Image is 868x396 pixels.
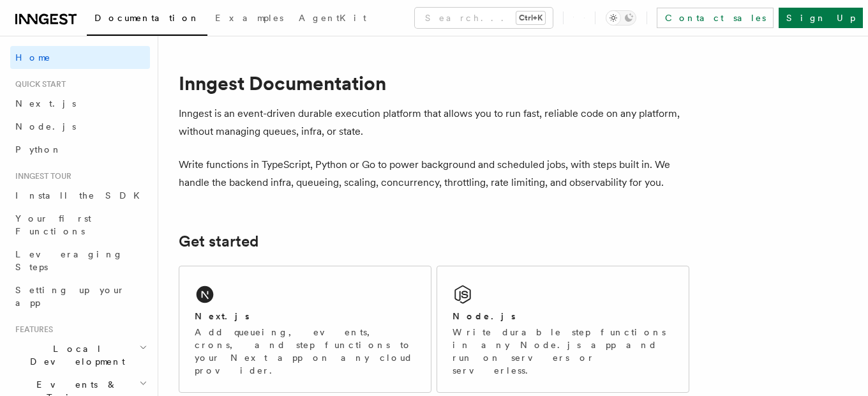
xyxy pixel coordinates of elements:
[657,8,774,28] a: Contact sales
[10,138,150,161] a: Python
[10,79,66,89] span: Quick start
[15,249,123,272] span: Leveraging Steps
[453,310,516,323] h2: Node.js
[179,232,258,250] a: Get started
[606,10,636,26] button: Toggle dark mode
[437,266,689,393] a: Node.jsWrite durable step functions in any Node.js app and run on servers or serverless.
[10,243,150,278] a: Leveraging Steps
[87,4,207,36] a: Documentation
[415,8,553,28] button: Search...Ctrl+K
[15,213,91,236] span: Your first Functions
[215,13,283,23] span: Examples
[195,310,250,323] h2: Next.js
[291,4,374,34] a: AgentKit
[10,92,150,115] a: Next.js
[10,278,150,314] a: Setting up your app
[94,13,200,23] span: Documentation
[10,184,150,207] a: Install the SDK
[10,337,150,373] button: Local Development
[15,51,51,64] span: Home
[10,342,139,368] span: Local Development
[10,171,71,181] span: Inngest tour
[779,8,863,28] a: Sign Up
[179,266,431,393] a: Next.jsAdd queueing, events, crons, and step functions to your Next app on any cloud provider.
[10,324,53,335] span: Features
[179,105,689,141] p: Inngest is an event-driven durable execution platform that allows you to run fast, reliable code ...
[179,72,689,95] h1: Inngest Documentation
[10,207,150,243] a: Your first Functions
[516,11,545,24] kbd: Ctrl+K
[207,4,291,34] a: Examples
[299,13,366,23] span: AgentKit
[15,98,76,109] span: Next.js
[15,190,147,201] span: Install the SDK
[195,326,415,377] p: Add queueing, events, crons, and step functions to your Next app on any cloud provider.
[15,144,62,155] span: Python
[179,156,689,192] p: Write functions in TypeScript, Python or Go to power background and scheduled jobs, with steps bu...
[15,121,76,132] span: Node.js
[10,46,150,69] a: Home
[10,115,150,138] a: Node.js
[15,285,125,308] span: Setting up your app
[453,326,673,377] p: Write durable step functions in any Node.js app and run on servers or serverless.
